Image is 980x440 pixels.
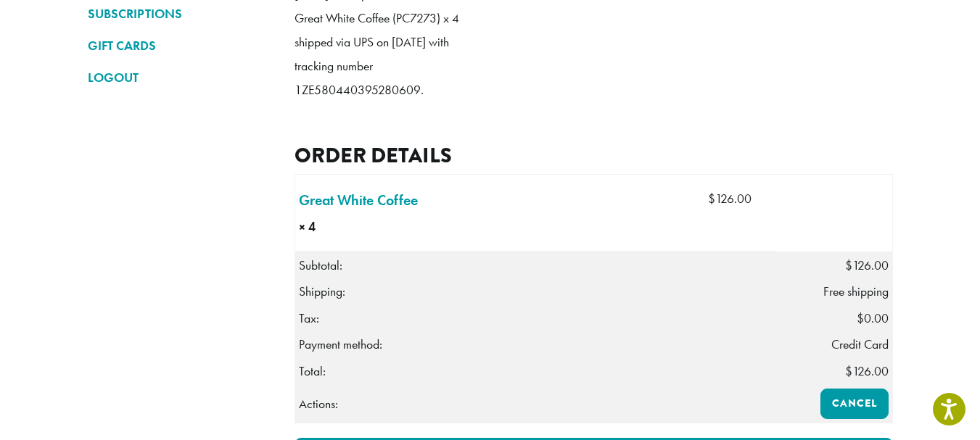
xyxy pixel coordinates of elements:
[88,65,273,90] a: LOGOUT
[708,191,752,207] bdi: 126.00
[295,385,777,423] th: Actions:
[295,305,777,331] th: Tax:
[295,331,777,357] th: Payment method:
[299,189,418,211] a: Great White Coffee
[299,217,346,236] strong: × 4
[845,363,852,379] span: $
[845,257,852,273] span: $
[857,310,889,326] span: 0.00
[777,278,892,304] td: Free shipping
[820,389,889,419] a: Cancel order 361474
[295,358,777,385] th: Total:
[88,33,273,58] a: GIFT CARDS
[88,1,273,26] a: SUBSCRIPTIONS
[857,310,864,326] span: $
[845,363,889,379] span: 126.00
[295,278,777,304] th: Shipping:
[845,257,889,273] span: 126.00
[295,7,461,102] p: Great White Coffee (PC7273) x 4 shipped via UPS on [DATE] with tracking number 1ZE580440395280609.
[708,191,715,207] span: $
[295,252,777,279] th: Subtotal:
[777,331,892,357] td: Credit Card
[295,143,893,168] h2: Order details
